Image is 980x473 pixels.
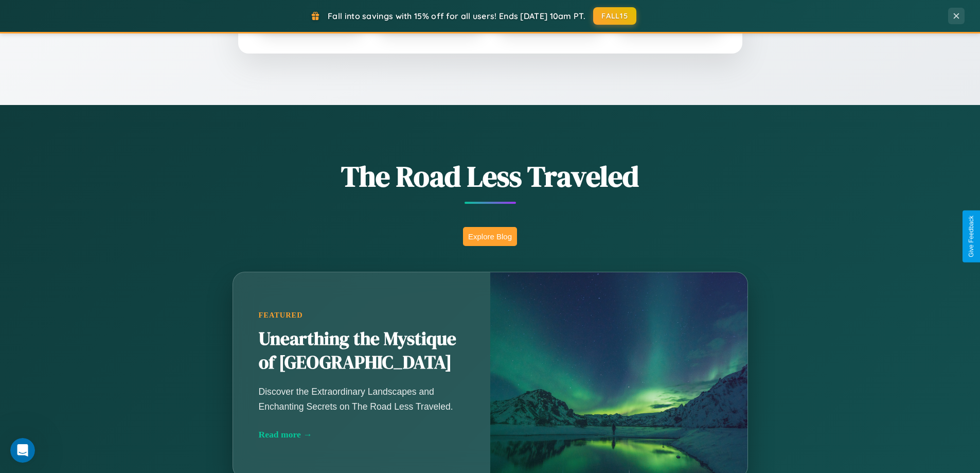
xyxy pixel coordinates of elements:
div: Give Feedback [968,216,975,257]
button: FALL15 [593,7,636,25]
div: Featured [259,311,465,320]
span: Fall into savings with 15% off for all users! Ends [DATE] 10am PT. [328,11,585,21]
h2: Unearthing the Mystique of [GEOGRAPHIC_DATA] [259,327,465,375]
div: Read more → [259,429,465,440]
p: Discover the Extraordinary Landscapes and Enchanting Secrets on The Road Less Traveled. [259,384,465,413]
button: Explore Blog [463,227,517,246]
iframe: Intercom live chat [10,438,35,463]
h1: The Road Less Traveled [182,156,799,196]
